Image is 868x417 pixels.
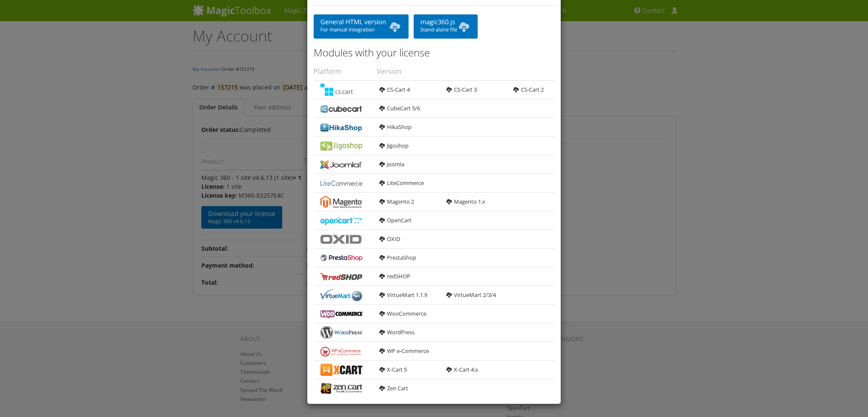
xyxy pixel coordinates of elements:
span: Stand-alone file [420,26,471,33]
a: Magento 1.x [446,198,485,205]
a: CS-Cart 3 [446,86,477,93]
a: CS-Cart 4 [379,86,410,93]
a: Joomla [379,160,404,168]
a: WooCommerce [379,310,426,317]
td: Magic 360 - 1 site v4.6.13 (1 site) [201,170,304,240]
a: PrestaShop [379,254,416,261]
a: OXID [379,235,400,243]
a: General HTML versionFor manual integration [314,14,409,39]
span: For manual integration [320,26,402,33]
a: CubeCart 5/6 [379,104,420,112]
a: WordPress [379,328,415,336]
h3: Modules with your license [314,47,554,58]
a: WP e-Commerce [379,347,429,355]
a: X-Cart 5 [379,366,407,373]
a: redSHOP [379,272,410,280]
a: X-Cart 4.x [446,366,478,373]
a: magic360.jsStand-alone file [414,14,478,39]
th: Platform [314,62,377,81]
a: CS-Cart 2 [513,86,544,93]
a: OpenCart [379,216,412,224]
a: LiteCommerce [379,179,424,187]
a: Zen Cart [379,384,408,392]
a: VirtueMart 2/3/4 [446,291,496,299]
th: Version [377,62,554,81]
a: Jigoshop [379,142,409,149]
a: Magento 2 [379,198,414,205]
a: VirtueMart 1.1.9 [379,291,427,299]
a: HikaShop [379,123,412,131]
